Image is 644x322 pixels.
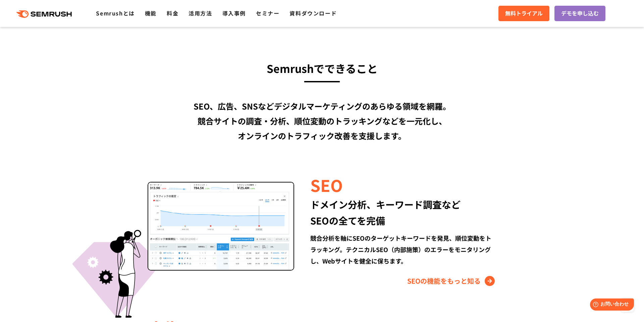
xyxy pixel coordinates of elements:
a: セミナー [256,9,279,17]
h3: Semrushでできること [129,59,515,77]
div: 競合分析を軸にSEOのターゲットキーワードを発見、順位変動をトラッキング。テクニカルSEO（内部施策）のエラーをモニタリングし、Webサイトを健全に保ちます。 [310,232,496,267]
a: 資料ダウンロード [289,9,337,17]
a: デモを申し込む [554,6,605,21]
div: SEO、広告、SNSなどデジタルマーケティングのあらゆる領域を網羅。 競合サイトの調査・分析、順位変動のトラッキングなどを一元化し、 オンラインのトラフィック改善を支援します。 [129,99,515,143]
a: SEOの機能をもっと知る [407,276,496,286]
a: 機能 [145,9,157,17]
a: Semrushとは [96,9,135,17]
a: 料金 [167,9,178,17]
a: 無料トライアル [498,6,549,21]
a: 導入事例 [222,9,246,17]
iframe: Help widget launcher [584,296,637,315]
div: ドメイン分析、キーワード調査など SEOの全てを完備 [310,196,496,229]
span: 無料トライアル [505,9,543,18]
a: 活用方法 [189,9,212,17]
span: デモを申し込む [561,9,599,18]
div: SEO [310,173,496,196]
